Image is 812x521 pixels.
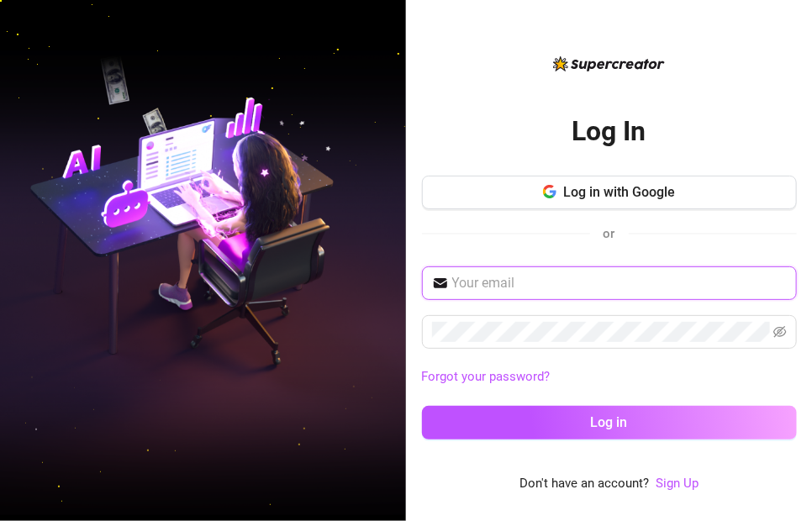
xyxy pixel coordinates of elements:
span: Log in [591,414,628,430]
span: Log in with Google [563,184,675,200]
button: Log in [422,406,797,439]
h2: Log In [572,114,646,149]
a: Forgot your password? [422,367,797,387]
span: or [604,226,615,241]
a: Sign Up [656,474,699,494]
a: Forgot your password? [422,369,551,384]
span: Don't have an account? [519,474,649,494]
input: Your email [452,273,787,293]
button: Log in with Google [422,176,797,209]
span: eye-invisible [773,325,787,339]
img: logo-BBDzfeDw.svg [553,56,665,71]
a: Sign Up [656,476,699,491]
